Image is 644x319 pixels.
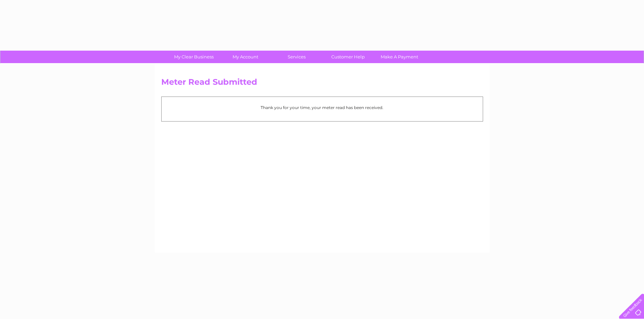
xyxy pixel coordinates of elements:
[269,51,325,63] a: Services
[320,51,376,63] a: Customer Help
[166,51,222,63] a: My Clear Business
[165,104,479,111] p: Thank you for your time, your meter read has been received.
[372,51,427,63] a: Make A Payment
[161,77,483,90] h2: Meter Read Submitted
[217,51,273,63] a: My Account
